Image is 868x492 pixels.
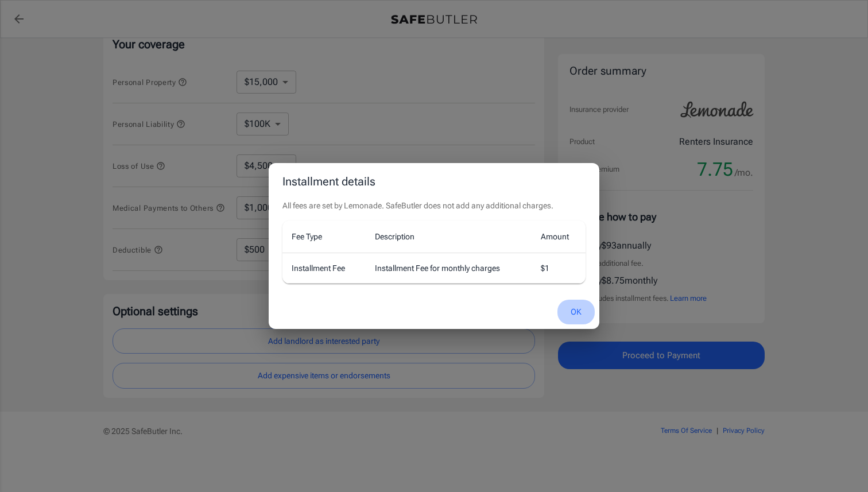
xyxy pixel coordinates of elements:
[532,220,586,253] th: Amount
[269,163,599,200] h2: Installment details
[282,220,366,253] th: Fee Type
[532,253,586,284] td: $1
[282,253,366,284] td: Installment Fee
[557,300,595,324] button: OK
[366,253,532,284] td: Installment Fee for monthly charges
[366,220,532,253] th: Description
[282,200,586,211] p: All fees are set by Lemonade. SafeButler does not add any additional charges.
